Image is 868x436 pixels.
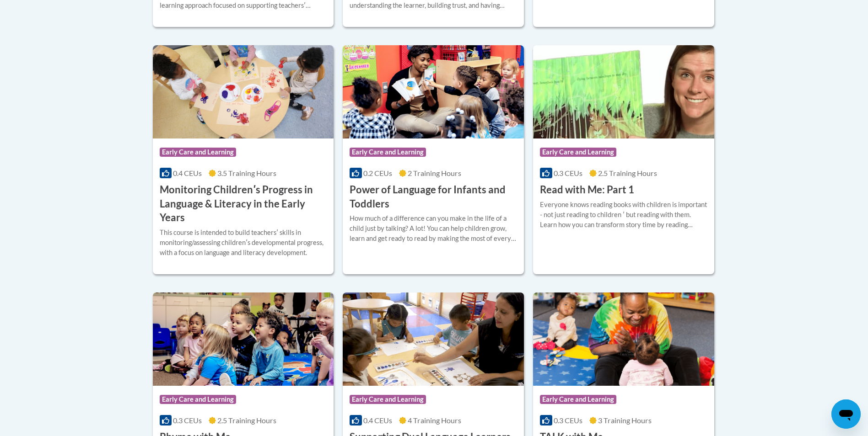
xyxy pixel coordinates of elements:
span: 3.5 Training Hours [217,169,276,177]
span: Early Care and Learning [160,395,236,404]
span: Early Care and Learning [350,148,426,157]
span: 0.3 CEUs [173,416,202,425]
img: Course Logo [533,292,714,386]
iframe: Button to launch messaging window [831,399,861,429]
span: Early Care and Learning [540,395,616,404]
h3: Power of Language for Infants and Toddlers [350,183,517,211]
a: Course LogoEarly Care and Learning0.3 CEUs2.5 Training Hours Read with Me: Part 1Everyone knows r... [533,45,714,274]
span: Early Care and Learning [540,148,616,157]
img: Course Logo [153,45,334,138]
img: Course Logo [533,45,714,138]
h3: Monitoring Childrenʹs Progress in Language & Literacy in the Early Years [160,183,327,225]
a: Course LogoEarly Care and Learning0.4 CEUs3.5 Training Hours Monitoring Childrenʹs Progress in La... [153,45,334,274]
a: Course LogoEarly Care and Learning0.2 CEUs2 Training Hours Power of Language for Infants and Todd... [343,45,524,274]
span: 4 Training Hours [408,416,461,425]
img: Course Logo [343,45,524,138]
img: Course Logo [153,292,334,386]
h3: Read with Me: Part 1 [540,183,634,197]
span: 0.4 CEUs [173,169,202,177]
span: 0.3 CEUs [554,169,582,177]
span: 2.5 Training Hours [598,169,657,177]
span: 0.2 CEUs [363,169,392,177]
span: Early Care and Learning [350,395,426,404]
div: This course is intended to build teachersʹ skills in monitoring/assessing childrenʹs developmenta... [160,228,327,258]
img: Course Logo [343,292,524,386]
span: 0.4 CEUs [363,416,392,425]
div: Everyone knows reading books with children is important - not just reading to children ʹ but read... [540,200,707,230]
span: Early Care and Learning [160,148,236,157]
span: 0.3 CEUs [554,416,582,425]
span: 2 Training Hours [408,169,461,177]
span: 2.5 Training Hours [217,416,276,425]
div: How much of a difference can you make in the life of a child just by talking? A lot! You can help... [350,213,517,244]
span: 3 Training Hours [598,416,652,425]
